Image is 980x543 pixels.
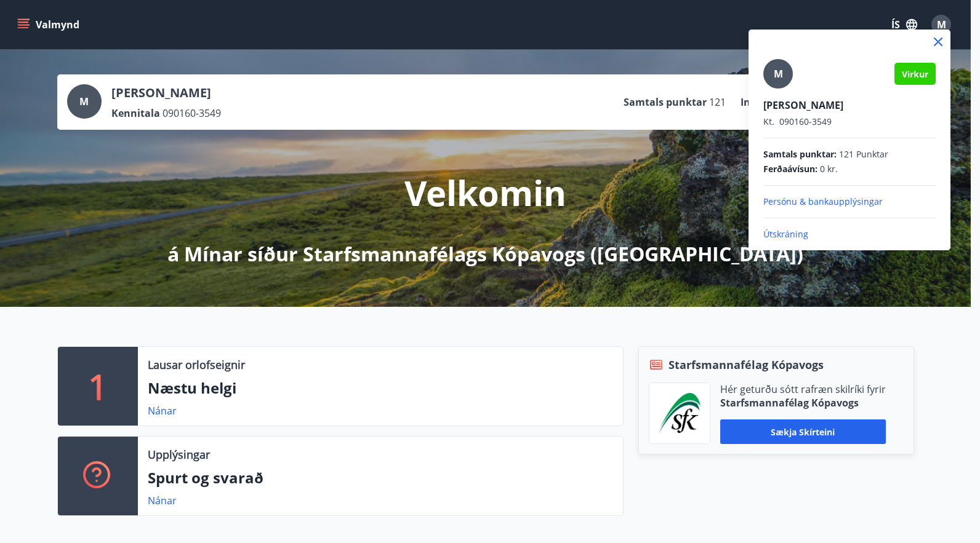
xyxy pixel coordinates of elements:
[763,116,774,127] span: Kt.
[763,163,817,175] span: Ferðaávísun :
[774,67,783,81] span: M
[763,148,837,161] span: Samtals punktar :
[763,196,936,208] p: Persónu & bankaupplýsingar
[839,148,888,161] span: 121 Punktar
[763,116,936,128] p: 090160-3549
[820,163,838,175] span: 0 kr.
[763,228,936,240] p: Útskráning
[902,68,928,80] span: Virkur
[763,98,936,112] p: [PERSON_NAME]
